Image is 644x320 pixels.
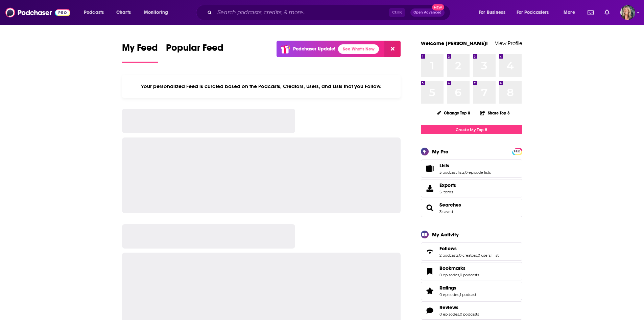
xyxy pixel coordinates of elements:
[122,42,158,58] span: My Feed
[602,7,612,18] a: Show notifications dropdown
[122,42,158,63] a: My Feed
[166,42,223,58] span: Popular Feed
[423,203,437,213] a: Searches
[585,7,596,18] a: Show notifications dropdown
[421,301,522,320] span: Reviews
[423,266,437,276] a: Bookmarks
[495,40,522,46] a: View Profile
[432,148,449,155] div: My Pro
[460,273,479,277] a: 0 podcasts
[491,253,499,258] a: 1 list
[421,159,522,178] span: Lists
[421,179,522,197] a: Exports
[517,8,549,17] span: For Podcasters
[479,8,505,17] span: For Business
[439,304,479,311] a: Reviews
[459,312,460,317] span: ,
[421,40,488,46] a: Welcome [PERSON_NAME]!
[620,5,635,20] span: Logged in as lisa.beech
[465,170,491,175] a: 0 episode lists
[439,265,466,271] span: Bookmarks
[620,5,635,20] img: User Profile
[439,163,449,169] span: Lists
[459,273,460,277] span: ,
[79,7,113,18] button: open menu
[84,8,104,17] span: Podcasts
[439,246,499,252] a: Follows
[439,273,459,277] a: 0 episodes
[439,190,456,194] span: 5 items
[421,282,522,300] span: Ratings
[5,6,70,19] img: Podchaser - Follow, Share and Rate Podcasts
[423,184,437,193] span: Exports
[144,8,168,17] span: Monitoring
[474,7,514,18] button: open menu
[459,292,460,297] span: ,
[513,149,521,154] a: PRO
[478,253,491,258] a: 0 users
[166,42,223,63] a: Popular Feed
[338,44,379,54] a: See What's New
[423,286,437,296] a: Ratings
[202,5,457,20] div: Search podcasts, credits, & more...
[439,182,456,188] span: Exports
[122,75,401,98] div: Your personalized Feed is curated based on the Podcasts, Creators, Users, and Lists that you Follow.
[389,8,405,17] span: Ctrl K
[512,7,559,18] button: open menu
[439,246,457,252] span: Follows
[439,265,479,271] a: Bookmarks
[215,7,389,18] input: Search podcasts, credits, & more...
[432,4,444,10] span: New
[293,46,335,52] p: Podchaser Update!
[439,202,461,208] a: Searches
[432,231,459,238] div: My Activity
[116,8,131,17] span: Charts
[460,312,479,317] a: 0 podcasts
[439,209,453,214] a: 3 saved
[413,11,442,14] span: Open Advanced
[620,5,635,20] button: Show profile menu
[112,7,135,18] a: Charts
[559,7,583,18] button: open menu
[139,7,177,18] button: open menu
[477,253,478,258] span: ,
[439,285,456,291] span: Ratings
[421,242,522,261] span: Follows
[423,164,437,173] a: Lists
[459,253,477,258] a: 0 creators
[439,170,464,175] a: 5 podcast lists
[421,262,522,280] span: Bookmarks
[460,292,476,297] a: 1 podcast
[480,106,510,120] button: Share Top 8
[439,163,491,169] a: Lists
[491,253,491,258] span: ,
[433,109,475,117] button: Change Top 8
[439,253,458,258] a: 2 podcasts
[423,247,437,256] a: Follows
[439,285,476,291] a: Ratings
[410,8,445,17] button: Open AdvancedNew
[423,306,437,315] a: Reviews
[439,312,459,317] a: 0 episodes
[564,8,575,17] span: More
[421,125,522,134] a: Create My Top 8
[464,170,465,175] span: ,
[421,199,522,217] span: Searches
[439,292,459,297] a: 0 episodes
[439,304,458,311] span: Reviews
